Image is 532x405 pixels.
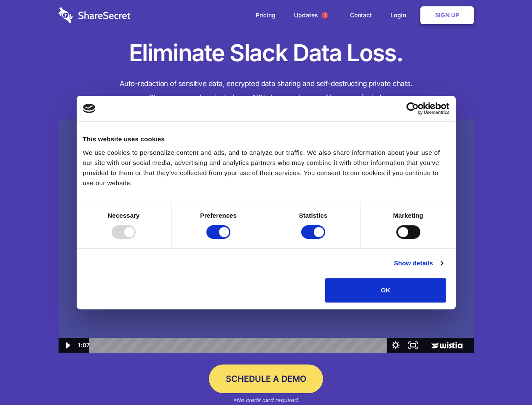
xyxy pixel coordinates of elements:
strong: Marketing [393,212,423,219]
a: Schedule a Demo [209,364,323,393]
h4: Auto-redaction of sensitive data, encrypted data sharing and self-destructing private chats. Shar... [59,77,474,105]
strong: Preferences [200,212,237,219]
div: This website uses cookies [83,134,449,144]
a: Login [382,2,419,28]
h1: Eliminate Slack Data Loss. [59,38,474,68]
em: *No credit card required. [233,397,299,403]
a: Sign Up [420,6,474,24]
strong: Statistics [299,212,328,219]
button: Show settings menu [387,338,404,353]
strong: Necessary [108,212,140,219]
a: Wistia Logo -- Learn More [422,338,473,353]
a: Pricing [247,2,284,28]
img: logo [83,104,96,113]
span: 1 [321,12,328,19]
a: Show details [394,258,443,268]
img: Sharesecret [59,119,474,353]
div: Playbar [96,338,383,353]
button: Fullscreen [404,338,422,353]
button: Play Video [59,338,76,353]
a: Usercentrics Cookiebot - opens in a new window [376,102,449,115]
a: Contact [342,2,380,28]
button: OK [325,278,446,302]
div: We use cookies to personalize content and ads, and to analyze our traffic. We also share informat... [83,148,449,188]
img: logo-wordmark-white-trans-d4663122ce5f474addd5e946df7df03e33cb6a1c49d2221995e7729f52c070b2.svg [59,7,131,23]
